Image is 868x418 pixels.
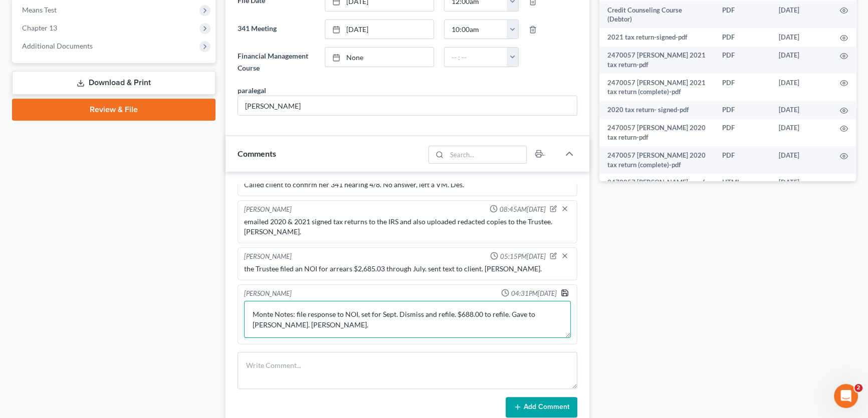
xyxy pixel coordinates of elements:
td: PDF [714,146,771,174]
td: [DATE] [771,74,832,101]
div: [PERSON_NAME] [244,289,292,299]
td: 2021 tax return-signed-pdf [599,28,715,46]
div: [PERSON_NAME] [244,252,292,262]
td: Credit Counseling Course (Debtor) [599,1,715,29]
td: [DATE] [771,1,832,29]
td: [DATE] [771,119,832,147]
td: HTML [714,174,771,201]
span: 08:45AM[DATE] [500,205,546,214]
td: [DATE] [771,47,832,74]
div: the Trustee filed an NOI for arrears $2,685.03 through July. sent text to client. [PERSON_NAME]. [244,264,571,274]
input: -- : -- [445,48,508,67]
td: 2470057 [PERSON_NAME] 2021 tax return-pdf [599,47,715,74]
div: Called client to confirm her 341 hearing 4/8. No answer, left a VM. Des. [244,180,571,190]
td: [DATE] [771,28,832,46]
td: PDF [714,47,771,74]
td: PDF [714,74,771,101]
label: 341 Meeting [233,20,320,40]
span: Comments [238,149,276,158]
td: [DATE] [771,101,832,119]
td: PDF [714,28,771,46]
td: [DATE] [771,174,832,201]
span: 2 [854,384,862,392]
button: Add Comment [506,397,577,418]
input: -- : -- [445,20,508,39]
span: Additional Documents [22,42,93,50]
span: 05:15PM[DATE] [500,252,546,261]
span: Means Test [22,6,57,14]
td: 2470057 [PERSON_NAME] proof of income SENT-html [599,174,715,201]
td: 2470057 [PERSON_NAME] 2021 tax return (complete)-pdf [599,74,715,101]
a: Download & Print [12,71,215,95]
td: PDF [714,101,771,119]
td: 2470057 [PERSON_NAME] 2020 tax return (complete)-pdf [599,146,715,174]
a: None [325,48,433,67]
td: PDF [714,119,771,147]
div: [PERSON_NAME] [244,205,292,215]
td: [DATE] [771,146,832,174]
input: -- [238,96,577,115]
td: PDF [714,1,771,29]
span: 04:31PM[DATE] [511,289,557,298]
div: paralegal [238,85,266,96]
a: [DATE] [325,20,433,39]
iframe: Intercom live chat [834,384,858,408]
td: 2020 tax return- signed-pdf [599,101,715,119]
td: 2470057 [PERSON_NAME] 2020 tax return-pdf [599,119,715,147]
label: Financial Management Course [233,47,320,77]
a: Review & File [12,99,215,121]
span: Chapter 13 [22,24,57,32]
div: emailed 2020 & 2021 signed tax returns to the IRS and also uploaded redacted copies to the Truste... [244,217,571,237]
input: Search... [447,146,526,163]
